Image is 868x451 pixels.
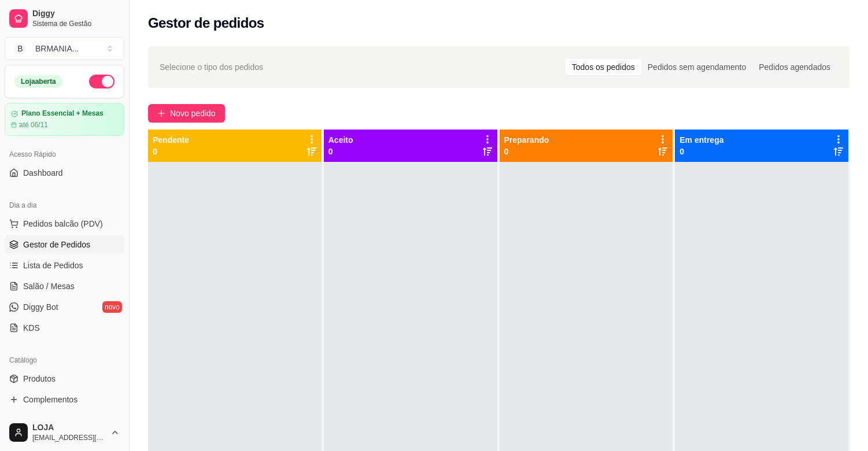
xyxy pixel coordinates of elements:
a: Salão / Mesas [5,277,124,295]
div: Pedidos agendados [752,59,837,75]
span: plus [157,109,165,117]
span: Complementos [23,394,77,405]
button: Select a team [5,37,124,60]
div: Dia a dia [5,196,124,215]
a: KDS [5,319,124,337]
a: Dashboard [5,164,124,182]
span: Diggy [32,9,120,19]
span: Selecione o tipo dos pedidos [160,61,263,73]
p: 0 [679,146,723,157]
span: Diggy Bot [23,301,58,313]
span: B [14,43,26,54]
p: Pendente [153,134,189,146]
div: Loja aberta [14,75,62,88]
a: Gestor de Pedidos [5,235,124,254]
p: Em entrega [679,134,723,146]
h2: Gestor de pedidos [148,14,264,32]
div: Catálogo [5,351,124,369]
span: LOJA [32,423,106,433]
button: Novo pedido [148,104,225,123]
div: Pedidos sem agendamento [641,59,752,75]
a: Complementos [5,390,124,409]
span: Lista de Pedidos [23,260,83,271]
span: KDS [23,322,40,334]
p: 0 [153,146,189,157]
a: DiggySistema de Gestão [5,5,124,32]
button: Pedidos balcão (PDV) [5,215,124,233]
article: até 06/11 [19,120,48,130]
p: Aceito [328,134,353,146]
span: Sistema de Gestão [32,19,120,28]
a: Lista de Pedidos [5,256,124,275]
span: Pedidos balcão (PDV) [23,218,103,230]
a: Plano Essencial + Mesasaté 06/11 [5,103,124,136]
span: Novo pedido [170,107,216,120]
span: Salão / Mesas [23,280,75,292]
span: Dashboard [23,167,63,179]
p: Preparando [504,134,549,146]
div: Todos os pedidos [566,59,641,75]
button: LOJA[EMAIL_ADDRESS][DOMAIN_NAME] [5,419,124,446]
span: Gestor de Pedidos [23,239,90,250]
div: Acesso Rápido [5,145,124,164]
a: Diggy Botnovo [5,298,124,316]
button: Alterar Status [89,75,114,88]
span: [EMAIL_ADDRESS][DOMAIN_NAME] [32,433,106,442]
article: Plano Essencial + Mesas [21,109,104,118]
p: 0 [504,146,549,157]
a: Produtos [5,369,124,388]
p: 0 [328,146,353,157]
span: Produtos [23,373,56,385]
div: BRMANIA ... [35,43,79,54]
